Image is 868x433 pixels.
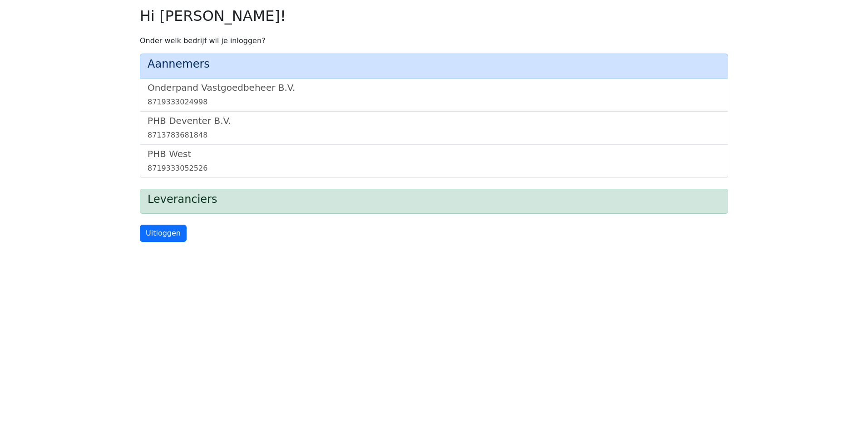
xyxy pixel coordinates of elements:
h4: Aannemers [148,58,720,71]
div: 8719333052526 [148,163,720,174]
div: 8713783681848 [148,130,720,141]
h4: Leveranciers [148,193,720,206]
a: Uitloggen [140,225,187,242]
a: Onderpand Vastgoedbeheer B.V.8719333024998 [148,82,720,108]
h5: PHB West [148,148,720,159]
h5: PHB Deventer B.V. [148,115,720,126]
a: PHB West8719333052526 [148,148,720,174]
h5: Onderpand Vastgoedbeheer B.V. [148,82,720,93]
div: 8719333024998 [148,97,720,108]
a: PHB Deventer B.V.8713783681848 [148,115,720,141]
h2: Hi [PERSON_NAME]! [140,7,728,25]
p: Onder welk bedrijf wil je inloggen? [140,35,728,46]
